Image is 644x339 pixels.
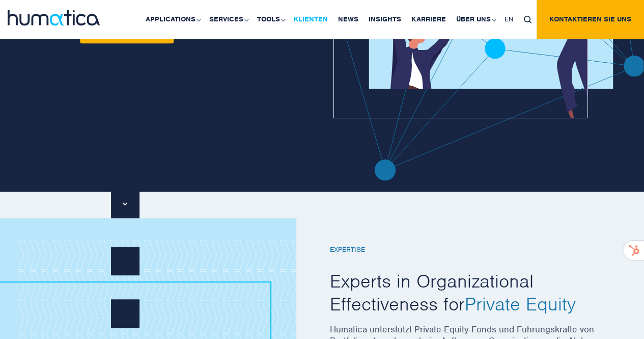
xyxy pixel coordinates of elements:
[330,270,605,316] h2: Experts in Organizational Effectiveness for
[330,246,605,254] h6: EXPERTISE
[465,292,576,316] span: Private Equity
[8,10,100,25] img: logo
[123,202,127,205] img: downarrow
[505,15,514,23] span: EN
[524,16,531,23] img: search_icon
